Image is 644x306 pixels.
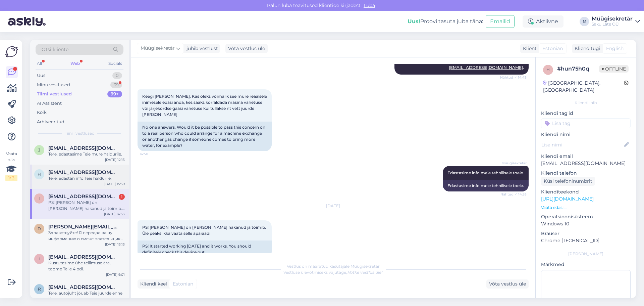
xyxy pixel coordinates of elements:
div: Proovi tasuta juba täna: [408,17,483,26]
div: Võta vestlus üle [225,44,268,53]
p: Kliendi nimi [541,131,631,138]
p: Klienditeekond [541,188,631,195]
a: [EMAIL_ADDRESS][DOMAIN_NAME] [449,65,523,70]
span: PS! [PERSON_NAME] on [PERSON_NAME] hakanud ja toimib. Üle peaks ikka vaata selle aparaadi [142,225,267,236]
div: juhib vestlust [184,45,218,52]
div: Arhiveeritud [37,119,64,125]
div: Здравствуйте! Я передал вашу информацию о смене плательщика по договору № 36758 соответствующему ... [48,230,125,242]
div: All [36,59,43,68]
div: [DATE] 13:13 [105,242,125,247]
div: Edastasime info meie tehnilisele toele. [443,180,529,191]
span: Nähtud ✓ 14:53 [500,192,527,197]
div: Tere, autojuht jõuab Teie juurde enne lõunat. [48,290,125,302]
span: Nähtud ✓ 14:43 [500,75,527,80]
div: Uus [37,72,45,79]
input: Lisa tag [541,118,631,128]
div: No one answers. Would it be possible to pass this concern on to a real person who could arrange f... [138,122,272,151]
div: Tere, edastan info Teie haldurile. [48,175,125,181]
div: [DATE] [138,203,529,209]
div: Kliendi keel [138,280,167,288]
input: Lisa nimi [541,141,623,148]
div: Küsi telefoninumbrit [541,177,595,186]
span: info@itk.ee [48,254,118,260]
div: [GEOGRAPHIC_DATA], [GEOGRAPHIC_DATA] [543,80,624,94]
a: [URL][DOMAIN_NAME] [541,196,594,202]
span: Estonian [173,280,193,288]
span: r [38,287,41,292]
span: Estonian [542,45,563,52]
div: PS! [PERSON_NAME] on [PERSON_NAME] hakanud ja toimib. Üle peaks ikka vaata selle aparaadi [48,200,125,212]
div: Aktiivne [523,15,563,28]
p: Chrome [TECHNICAL_ID] [541,237,631,244]
span: English [606,45,624,52]
span: dmitri@fra-ber.ee [48,224,118,230]
p: [EMAIL_ADDRESS][DOMAIN_NAME] [541,160,631,167]
b: Uus! [408,18,420,25]
div: [DATE] 9:01 [106,272,125,277]
p: Kliendi telefon [541,170,631,177]
div: Võta vestlus üle [486,279,529,289]
div: 1 [119,194,125,200]
span: j [38,147,40,152]
span: juuksur@bk.ru [48,145,118,151]
span: Tiimi vestlused [65,130,95,136]
div: Klienditugi [572,45,600,52]
span: Luba [362,2,377,8]
span: raido@lakrito.ee [48,284,118,290]
p: Windows 10 [541,220,631,227]
div: Tere, edastasime Teie mure haldurile. [48,151,125,157]
div: 1 / 3 [5,175,17,181]
span: Offline [599,65,629,73]
div: 0 [112,72,122,79]
p: Märkmed [541,261,631,268]
p: Vaata edasi ... [541,205,631,211]
div: M [580,17,589,26]
div: Vaata siia [5,151,17,181]
span: Vestluse ülevõtmiseks vajutage [283,270,383,275]
span: heli.siimson@sca.com [48,169,118,175]
div: AI Assistent [37,100,62,107]
div: Socials [107,59,123,68]
span: h [38,172,41,177]
span: 14:50 [140,151,165,157]
p: Kliendi tag'id [541,110,631,117]
div: Tiimi vestlused [37,91,72,97]
i: „Võtke vestlus üle” [346,270,383,275]
div: Kõik [37,109,47,116]
span: Edastasime info meie tehnilisele toele. [447,170,524,175]
div: [PERSON_NAME] [541,251,631,257]
div: Saku Läte OÜ [592,21,633,27]
div: Kustutasime ühe tellimuse ära, toome Teile 4 pdl. [48,260,125,272]
p: Brauser [541,230,631,237]
p: Operatsioonisüsteem [541,213,631,220]
a: MüügisekretärSaku Läte OÜ [592,16,640,27]
span: h [546,67,550,72]
span: Müügisekretär [141,45,175,52]
span: Vestlus on määratud kasutajale Müügisekretär [287,264,380,269]
div: # hun75h0q [557,65,599,73]
p: Kliendi email [541,153,631,160]
div: 99+ [107,91,122,97]
span: i [39,196,40,201]
div: Web [69,59,81,68]
span: ivari.ilusk@tariston.ee [48,193,118,200]
button: Emailid [486,15,515,28]
img: Askly Logo [5,45,18,58]
div: Müügisekretär [592,16,633,21]
div: [DATE] 12:15 [105,157,125,162]
span: Müügisekretär [501,161,527,166]
div: PS! It started working [DATE] and it works. You should definitely check this device out. [138,241,272,258]
span: d [38,226,41,231]
span: Otsi kliente [42,46,68,53]
div: Klient [520,45,537,52]
div: 39 [110,82,122,88]
span: i [39,256,40,261]
div: Kliendi info [541,100,631,106]
div: [DATE] 15:59 [104,181,125,186]
div: [DATE] 14:53 [104,212,125,217]
span: Keegi [PERSON_NAME]. Kas oleks võimalik see mure reaalsele inimesele edasi anda, kes saaks korral... [142,94,268,117]
div: Minu vestlused [37,82,70,88]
